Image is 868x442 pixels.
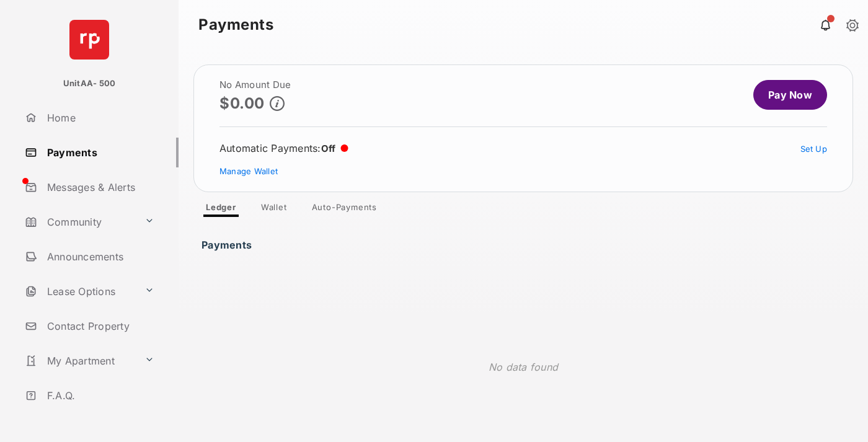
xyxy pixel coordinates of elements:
[219,166,278,176] a: Manage Wallet
[63,77,116,90] p: UnitAA- 500
[20,242,179,272] a: Announcements
[800,144,828,154] a: Set Up
[20,172,179,202] a: Messages & Alerts
[20,138,179,167] a: Payments
[20,346,139,376] a: My Apartment
[219,80,291,90] h2: No Amount Due
[219,142,348,154] div: Automatic Payments :
[196,202,246,217] a: Ledger
[69,20,109,60] img: svg+xml;base64,PHN2ZyB4bWxucz0iaHR0cDovL3d3dy53My5vcmcvMjAwMC9zdmciIHdpZHRoPSI2NCIgaGVpZ2h0PSI2NC...
[251,202,297,217] a: Wallet
[198,17,273,32] strong: Payments
[20,311,179,341] a: Contact Property
[489,360,558,374] p: No data found
[201,239,255,244] h3: Payments
[20,207,139,237] a: Community
[20,276,139,306] a: Lease Options
[302,202,387,217] a: Auto-Payments
[219,95,265,112] p: $0.00
[20,103,179,133] a: Home
[321,143,336,154] span: Off
[20,381,179,410] a: F.A.Q.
